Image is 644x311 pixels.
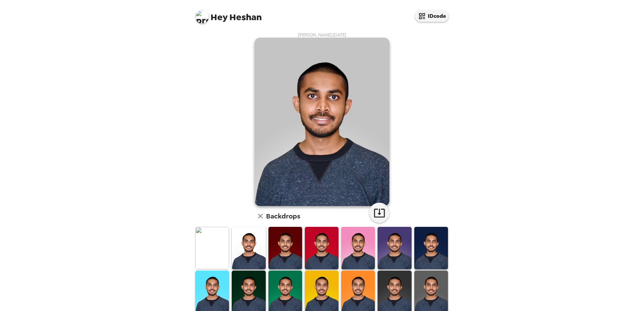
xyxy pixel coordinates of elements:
span: [PERSON_NAME] , [DATE] [298,32,346,38]
span: Heshan [195,7,262,22]
img: Original [195,227,229,269]
h6: Backdrops [266,211,300,221]
img: user [255,38,389,206]
span: Hey [211,11,227,23]
button: IDcode [415,10,449,22]
img: profile pic [195,10,209,24]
